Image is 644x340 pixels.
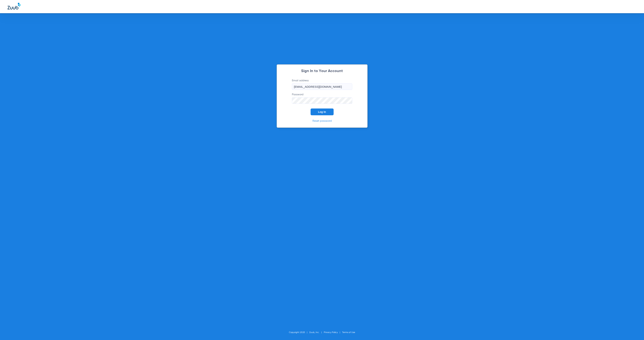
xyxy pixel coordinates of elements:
[286,69,358,73] h2: Sign In to Your Account
[8,3,21,9] img: Zuub Logo
[292,93,352,104] label: Password
[292,97,352,104] input: Password
[318,110,326,113] span: Log In
[342,331,355,334] a: Terms of Use
[324,331,338,334] a: Privacy Policy
[312,120,332,122] a: Reset password
[309,331,324,334] li: Zuub, Inc.
[311,108,334,115] button: Log In
[289,331,309,334] li: Copyright 2025
[292,79,352,90] label: Email address
[292,83,352,90] input: Email address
